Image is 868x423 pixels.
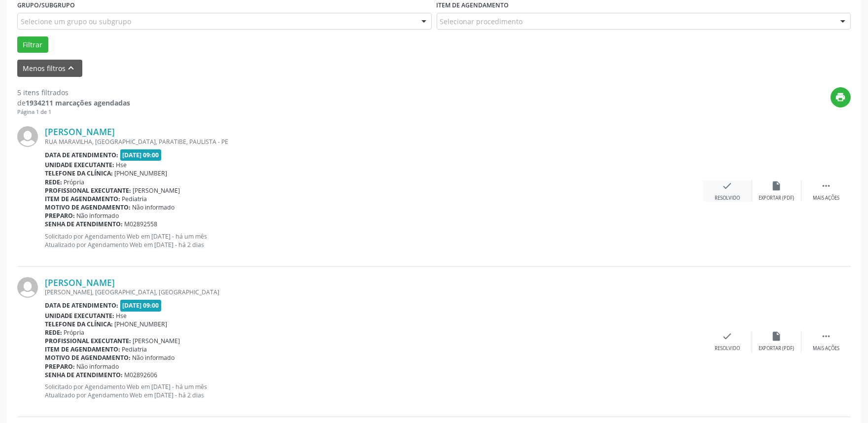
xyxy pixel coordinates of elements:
span: Hse [116,161,127,169]
span: Não informado [77,362,119,371]
b: Profissional executante: [45,337,131,345]
span: Não informado [77,211,119,220]
span: Selecione um grupo ou subgrupo [21,16,131,27]
b: Data de atendimento: [45,301,118,310]
button: Filtrar [17,36,48,53]
span: M02892606 [125,371,158,379]
div: Exportar (PDF) [759,345,795,352]
div: [PERSON_NAME], [GEOGRAPHIC_DATA], [GEOGRAPHIC_DATA] [45,288,703,296]
span: [PERSON_NAME] [133,186,180,195]
i:  [821,331,832,342]
div: Exportar (PDF) [759,195,795,202]
span: Não informado [133,353,175,362]
span: [DATE] 09:00 [120,149,162,161]
b: Motivo de agendamento: [45,203,131,211]
i: insert_drive_file [771,180,782,191]
div: Página 1 de 1 [17,108,130,116]
span: Própria [64,178,85,186]
div: de [17,98,130,108]
div: 5 itens filtrados [17,87,130,98]
img: img [17,126,38,147]
span: Pediatria [122,345,147,353]
span: [PHONE_NUMBER] [115,320,168,328]
b: Rede: [45,178,62,186]
span: [DATE] 09:00 [120,300,162,311]
span: Hse [116,312,127,320]
b: Rede: [45,328,62,337]
i: keyboard_arrow_up [66,63,77,73]
i: print [835,92,846,103]
b: Unidade executante: [45,312,114,320]
button: print [831,87,851,107]
span: Selecionar procedimento [440,16,523,27]
img: img [17,277,38,298]
b: Telefone da clínica: [45,169,113,177]
b: Preparo: [45,211,75,220]
i:  [821,180,832,191]
span: Pediatria [122,195,147,203]
b: Item de agendamento: [45,195,120,203]
b: Profissional executante: [45,186,131,195]
span: [PHONE_NUMBER] [115,169,168,177]
div: Mais ações [813,195,839,202]
b: Telefone da clínica: [45,320,113,328]
i: insert_drive_file [771,331,782,342]
b: Senha de atendimento: [45,371,123,379]
div: Resolvido [715,195,740,202]
span: Não informado [133,203,175,211]
b: Item de agendamento: [45,345,120,353]
span: [PERSON_NAME] [133,337,180,345]
span: Própria [64,328,85,337]
p: Solicitado por Agendamento Web em [DATE] - há um mês Atualizado por Agendamento Web em [DATE] - h... [45,383,703,399]
b: Motivo de agendamento: [45,353,131,362]
b: Senha de atendimento: [45,220,123,228]
a: [PERSON_NAME] [45,277,115,288]
i: check [722,331,733,342]
span: M02892558 [125,220,158,228]
button: Menos filtroskeyboard_arrow_up [17,60,82,77]
p: Solicitado por Agendamento Web em [DATE] - há um mês Atualizado por Agendamento Web em [DATE] - h... [45,232,703,249]
div: Mais ações [813,345,839,352]
b: Data de atendimento: [45,151,118,159]
strong: 1934211 marcações agendadas [26,98,130,107]
div: Resolvido [715,345,740,352]
a: [PERSON_NAME] [45,126,115,137]
b: Preparo: [45,362,75,371]
b: Unidade executante: [45,161,114,169]
i: check [722,180,733,191]
div: RUA MARAVILHA, [GEOGRAPHIC_DATA], PARATIBE, PAULISTA - PE [45,138,703,146]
